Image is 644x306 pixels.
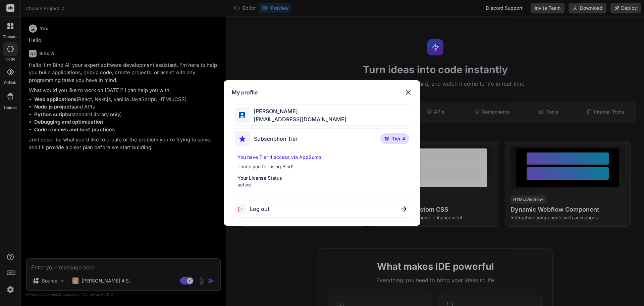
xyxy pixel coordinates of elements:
[237,163,407,170] p: Thank you for using Bind!
[232,88,258,96] h1: My profile
[250,115,346,123] span: [EMAIL_ADDRESS][DOMAIN_NAME]
[401,206,407,212] img: close
[250,205,269,213] span: Log out
[237,154,407,161] p: You have Tier 4 access via AppSumo
[235,204,250,215] img: logout
[254,135,298,143] span: Subscription Tier
[404,88,412,96] img: close
[384,137,389,141] img: premium
[237,175,407,181] p: Your License Status
[237,181,407,188] p: active
[250,107,346,115] span: [PERSON_NAME]
[239,112,246,118] img: profile
[392,135,405,142] span: Tier 4
[235,131,250,146] img: subscription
